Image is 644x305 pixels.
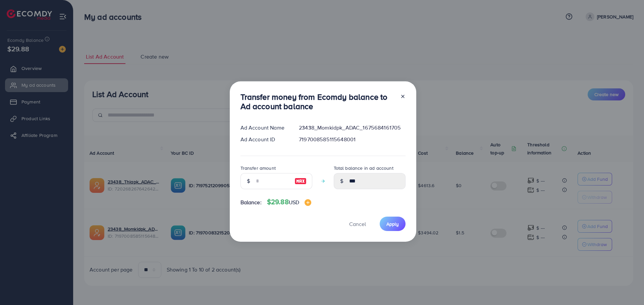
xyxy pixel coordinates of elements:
[240,165,276,171] label: Transfer amount
[334,165,393,171] label: Total balance in ad account
[235,124,294,132] div: Ad Account Name
[386,221,399,227] span: Apply
[294,177,307,185] img: image
[349,220,366,228] span: Cancel
[293,136,411,143] div: 7197008585115648001
[380,217,406,231] button: Apply
[615,275,639,300] iframe: Chat
[240,92,395,111] h3: Transfer money from Ecomdy balance to Ad account balance
[240,199,262,206] span: Balance:
[305,199,311,206] img: image
[341,217,374,231] button: Cancel
[293,124,411,132] div: 23438_Momkidpk_ADAC_1675684161705
[235,136,294,143] div: Ad Account ID
[267,198,311,206] h4: $29.88
[289,199,299,206] span: USD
